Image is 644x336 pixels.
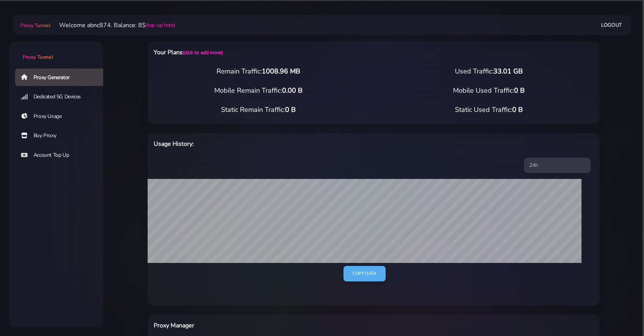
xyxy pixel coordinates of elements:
a: Account Top Up [15,147,109,164]
a: Proxy Tunnel [9,41,103,61]
a: (click to add more) [183,49,223,56]
span: 33.01 GB [493,67,523,76]
a: Proxy Generator [15,69,109,86]
li: Welcome abnc874. Balance: 8$ [50,21,175,30]
iframe: Webchat Widget [607,299,635,327]
div: Mobile Used Traffic: [374,86,604,96]
h6: Your Plans [154,47,406,57]
h6: Proxy Manager [154,321,406,330]
a: Copy data [343,266,385,281]
span: 1008.96 MB [262,67,300,76]
a: Proxy Usage [15,108,109,125]
span: 0.00 B [282,86,302,95]
h6: Usage History: [154,139,406,149]
a: Buy Proxy [15,127,109,144]
span: 0 B [512,105,523,114]
a: Proxy Tunnel [19,19,50,31]
span: Proxy Tunnel [20,22,50,29]
a: Dedicated 5G Devices [15,88,109,105]
div: Remain Traffic: [143,66,374,76]
span: 0 B [514,86,525,95]
span: 0 B [285,105,296,114]
div: Static Used Traffic: [374,105,604,115]
div: Static Remain Traffic: [143,105,374,115]
span: Proxy Tunnel [23,53,53,61]
a: Logout [601,18,622,32]
div: Mobile Remain Traffic: [143,86,374,96]
a: (top-up here) [146,21,175,29]
div: Used Traffic: [374,66,604,76]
